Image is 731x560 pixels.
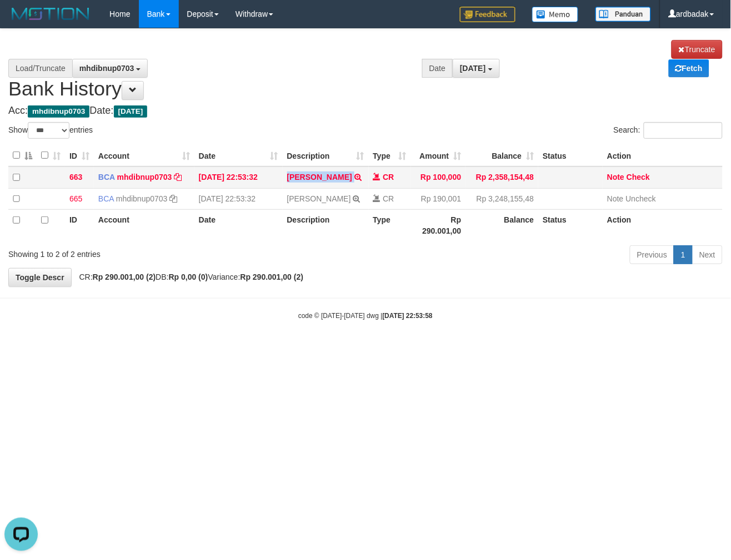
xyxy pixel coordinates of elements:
[532,7,579,22] img: Button%20Memo.svg
[538,145,603,167] th: Status
[169,194,177,203] a: Copy mhdibnup0703 to clipboard
[595,7,651,22] img: panduan.png
[8,145,37,167] th: : activate to sort column descending
[194,145,283,167] th: Date: activate to sort column ascending
[72,59,148,78] button: mhdibnup0703
[174,173,182,181] a: Copy mhdibnup0703 to clipboard
[369,210,411,241] th: Type
[411,188,466,210] td: Rp 190,001
[465,188,538,210] td: Rp 3,248,155,48
[626,194,656,203] a: Uncheck
[114,105,148,118] span: [DATE]
[411,167,466,188] td: Rp 100,000
[283,145,369,167] th: Description: activate to sort column ascending
[8,122,93,139] label: Show entries
[74,273,304,281] span: CR: DB: Variance:
[8,6,93,22] img: MOTION_logo.png
[674,245,693,264] a: 1
[65,145,94,167] th: ID: activate to sort column ascending
[630,245,674,264] a: Previous
[383,194,394,203] span: CR
[369,145,411,167] th: Type: activate to sort column ascending
[116,194,168,203] a: mhdibnup0703
[98,173,115,181] span: BCA
[169,273,208,281] strong: Rp 0,00 (0)
[94,145,194,167] th: Account: activate to sort column ascending
[117,173,172,181] a: mhdibnup0703
[644,122,723,139] input: Search:
[669,59,709,77] a: Fetch
[28,105,89,118] span: mhdibnup0703
[607,194,624,203] a: Note
[465,145,538,167] th: Balance: activate to sort column ascending
[411,210,466,241] th: Rp 290.001,00
[460,7,515,22] img: Feedback.jpg
[422,59,453,78] div: Date
[672,40,723,59] a: Truncate
[287,173,352,181] a: [PERSON_NAME]
[194,188,283,210] td: [DATE] 22:53:32
[194,210,283,241] th: Date
[603,210,723,241] th: Action
[287,194,351,203] a: [PERSON_NAME]
[383,173,394,181] span: CR
[8,40,723,100] h1: Bank History
[8,268,72,287] a: Toggle Descr
[614,122,723,139] label: Search:
[538,210,603,241] th: Status
[69,194,82,203] span: 665
[69,173,82,181] span: 663
[460,64,485,73] span: [DATE]
[283,210,369,241] th: Description
[79,64,134,73] span: mhdibnup0703
[692,245,723,264] a: Next
[603,145,723,167] th: Action
[94,210,194,241] th: Account
[383,312,433,320] strong: [DATE] 22:53:58
[98,194,114,203] span: BCA
[453,59,499,78] button: [DATE]
[465,210,538,241] th: Balance
[8,59,72,78] div: Load/Truncate
[607,173,624,181] a: Note
[411,145,466,167] th: Amount: activate to sort column ascending
[241,273,304,281] strong: Rp 290.001,00 (2)
[465,167,538,188] td: Rp 2,358,154,48
[627,173,650,181] a: Check
[37,145,65,167] th: : activate to sort column ascending
[4,4,38,38] button: Open LiveChat chat widget
[28,122,69,139] select: Showentries
[8,105,723,117] h4: Acc: Date:
[298,312,433,320] small: code © [DATE]-[DATE] dwg |
[93,273,156,281] strong: Rp 290.001,00 (2)
[65,210,94,241] th: ID
[194,167,283,188] td: [DATE] 22:53:32
[8,244,296,260] div: Showing 1 to 2 of 2 entries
